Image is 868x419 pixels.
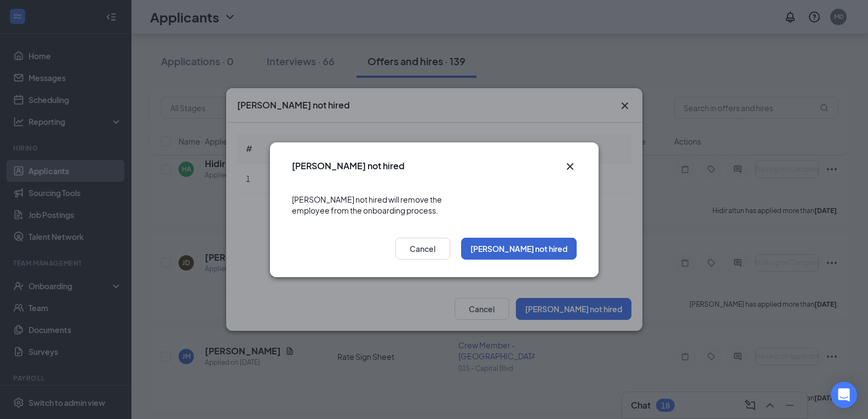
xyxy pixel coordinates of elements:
[395,238,450,260] button: Cancel
[831,382,857,408] div: Open Intercom Messenger
[292,160,405,172] h3: [PERSON_NAME] not hired
[292,183,577,227] div: [PERSON_NAME] not hired will remove the employee from the onboarding process.
[461,238,577,260] button: [PERSON_NAME] not hired
[564,160,577,173] button: Close
[564,160,577,173] svg: Cross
